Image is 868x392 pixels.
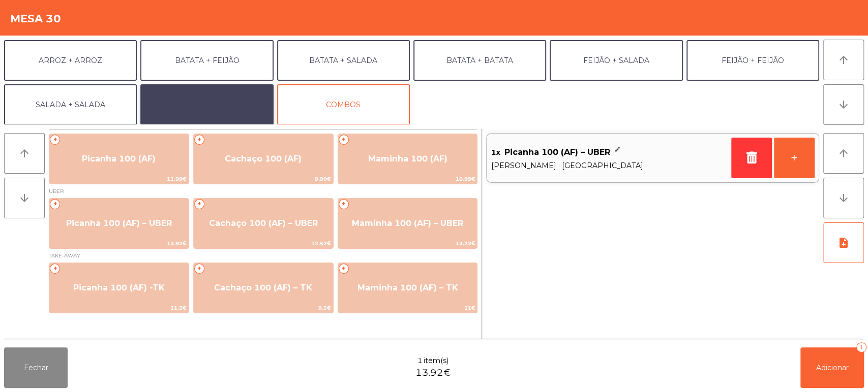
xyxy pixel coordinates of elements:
[277,40,410,81] button: BATATA + SALADA
[50,264,60,274] span: +
[491,145,500,160] span: 1x
[194,264,204,274] span: +
[352,218,463,228] span: Maminha 100 (AF) – UBER
[277,84,410,125] button: COMBOS
[194,199,204,209] span: +
[368,154,447,164] span: Maminha 100 (AF)
[194,303,333,313] span: 9.5€
[49,251,477,260] span: TAKE-AWAY
[49,303,189,313] span: 11.5€
[823,40,864,80] button: arrow_upward
[82,154,156,164] span: Picanha 100 (AF)
[214,283,312,292] span: Cachaço 100 (AF) – TK
[50,135,60,145] span: +
[73,283,165,292] span: Picanha 100 (AF) -TK
[49,239,189,248] span: 13.92€
[4,84,137,125] button: SALADA + SALADA
[550,40,682,81] button: FEIJÃO + SALADA
[491,160,727,171] span: [PERSON_NAME] · [GEOGRAPHIC_DATA]
[338,174,477,184] span: 10.99€
[140,84,273,125] button: EXTRAS UBER
[413,40,546,81] button: BATATA + BATATA
[66,218,172,228] span: Picanha 100 (AF) – UBER
[686,40,819,81] button: FEIJÃO + FEIJÃO
[50,199,60,209] span: +
[49,186,477,196] span: UBER
[339,135,349,145] span: +
[816,363,849,372] span: Adicionar
[18,147,31,159] i: arrow_upward
[800,347,864,388] button: Adicionar1
[504,145,610,160] span: Picanha 100 (AF) – UBER
[415,366,451,380] span: 13.92€
[823,133,864,174] button: arrow_upward
[357,283,458,292] span: Maminha 100 (AF) – TK
[209,218,318,228] span: Cachaço 100 (AF) – UBER
[4,40,137,81] button: ARROZ + ARROZ
[4,347,68,388] button: Fechar
[225,154,302,164] span: Cachaço 100 (AF)
[339,199,349,209] span: +
[338,303,477,313] span: 11€
[18,192,31,204] i: arrow_downward
[837,237,850,249] i: note_add
[837,99,850,111] i: arrow_downward
[417,355,423,366] span: 1
[4,178,45,218] button: arrow_downward
[856,342,866,352] div: 1
[339,264,349,274] span: +
[194,174,333,184] span: 9.99€
[837,54,850,66] i: arrow_upward
[338,239,477,248] span: 13.22€
[4,133,45,174] button: arrow_upward
[837,192,850,204] i: arrow_downward
[837,147,850,159] i: arrow_upward
[140,40,273,81] button: BATATA + FEIJÃO
[194,135,204,145] span: +
[823,222,864,263] button: note_add
[774,138,815,178] button: +
[194,239,333,248] span: 12.52€
[10,11,61,26] h4: Mesa 30
[823,178,864,218] button: arrow_downward
[49,174,189,184] span: 11.99€
[424,355,448,366] span: item(s)
[823,84,864,125] button: arrow_downward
